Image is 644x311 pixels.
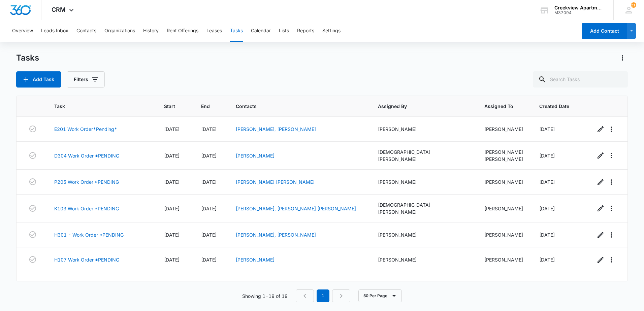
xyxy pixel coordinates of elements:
[296,289,350,302] nav: Pagination
[484,231,523,238] div: [PERSON_NAME]
[539,126,555,132] span: [DATE]
[164,126,180,132] span: [DATE]
[322,20,341,42] button: Settings
[631,2,636,8] span: 211
[236,206,356,211] a: [PERSON_NAME], [PERSON_NAME] [PERSON_NAME]
[201,126,217,132] span: [DATE]
[484,103,513,110] span: Assigned To
[54,256,119,263] a: H107 Work Order *PENDING
[236,232,316,238] a: [PERSON_NAME], [PERSON_NAME]
[378,126,468,133] div: [PERSON_NAME]
[533,71,628,88] input: Search Tasks
[201,179,217,185] span: [DATE]
[236,126,316,132] a: [PERSON_NAME], [PERSON_NAME]
[76,20,96,42] button: Contacts
[317,289,329,302] em: 1
[16,53,39,63] h1: Tasks
[236,153,275,159] a: [PERSON_NAME]
[206,20,222,42] button: Leases
[378,231,468,238] div: [PERSON_NAME]
[539,232,555,238] span: [DATE]
[358,289,402,302] button: 50 Per Page
[67,71,105,88] button: Filters
[236,257,275,263] a: [PERSON_NAME]
[54,152,119,159] a: D304 Work Order *PENDING
[242,292,288,300] p: Showing 1-19 of 19
[54,126,117,133] a: E201 Work Order*Pending*
[201,232,217,238] span: [DATE]
[297,20,314,42] button: Reports
[539,179,555,185] span: [DATE]
[539,257,555,263] span: [DATE]
[631,2,636,8] div: notifications count
[484,256,523,263] div: [PERSON_NAME]
[554,10,604,15] div: account id
[54,205,119,212] a: K103 Work Order *PENDING
[484,178,523,185] div: [PERSON_NAME]
[539,153,555,159] span: [DATE]
[54,103,138,110] span: Task
[164,179,180,185] span: [DATE]
[617,53,628,63] button: Actions
[378,178,468,185] div: [PERSON_NAME]
[201,257,217,263] span: [DATE]
[236,179,315,185] a: [PERSON_NAME] [PERSON_NAME]
[16,71,61,88] button: Add Task
[378,103,458,110] span: Assigned By
[378,148,468,163] div: [DEMOGRAPHIC_DATA][PERSON_NAME]
[201,206,217,211] span: [DATE]
[104,20,135,42] button: Organizations
[484,155,523,163] div: [PERSON_NAME]
[164,206,180,211] span: [DATE]
[554,5,604,10] div: account name
[164,103,175,110] span: Start
[279,20,289,42] button: Lists
[167,20,198,42] button: Rent Offerings
[484,148,523,155] div: [PERSON_NAME]
[54,231,124,238] a: H301 - Work Order *PENDING
[484,205,523,212] div: [PERSON_NAME]
[12,20,33,42] button: Overview
[164,153,180,159] span: [DATE]
[236,103,352,110] span: Contacts
[251,20,271,42] button: Calendar
[539,103,569,110] span: Created Date
[143,20,159,42] button: History
[378,201,468,215] div: [DEMOGRAPHIC_DATA][PERSON_NAME]
[164,257,180,263] span: [DATE]
[582,23,627,39] button: Add Contact
[539,206,555,211] span: [DATE]
[201,153,217,159] span: [DATE]
[54,178,119,185] a: P205 Work Order *PENDING
[52,6,66,13] span: CRM
[41,20,68,42] button: Leads Inbox
[164,232,180,238] span: [DATE]
[201,103,210,110] span: End
[230,20,243,42] button: Tasks
[484,126,523,133] div: [PERSON_NAME]
[378,256,468,263] div: [PERSON_NAME]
